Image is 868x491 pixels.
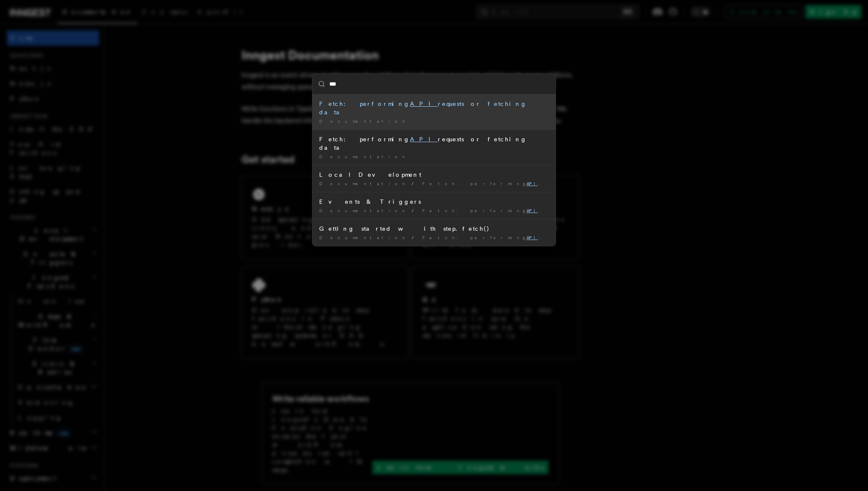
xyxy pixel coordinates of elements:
span: / [412,235,419,240]
span: Fetch: performing requests or fetching data [422,181,705,186]
span: Documentation [319,154,408,159]
span: Documentation [319,181,408,186]
span: Documentation [319,119,408,124]
span: Documentation [319,235,408,240]
div: Events & Triggers [319,197,549,206]
mark: API [410,100,438,107]
div: Fetch: performing requests or fetching data [319,135,549,152]
span: Documentation [319,208,408,213]
mark: API [526,208,548,213]
div: Getting started with step.fetch() [319,224,549,233]
mark: API [410,136,438,143]
span: Fetch: performing requests or fetching data [422,208,705,213]
span: Fetch: performing requests or fetching data TypeScript only [422,235,798,240]
mark: API [526,235,548,240]
span: / [412,208,419,213]
mark: API [526,181,548,186]
div: Fetch: performing requests or fetching data [319,100,549,116]
span: / [412,181,419,186]
div: Local Development [319,170,549,179]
